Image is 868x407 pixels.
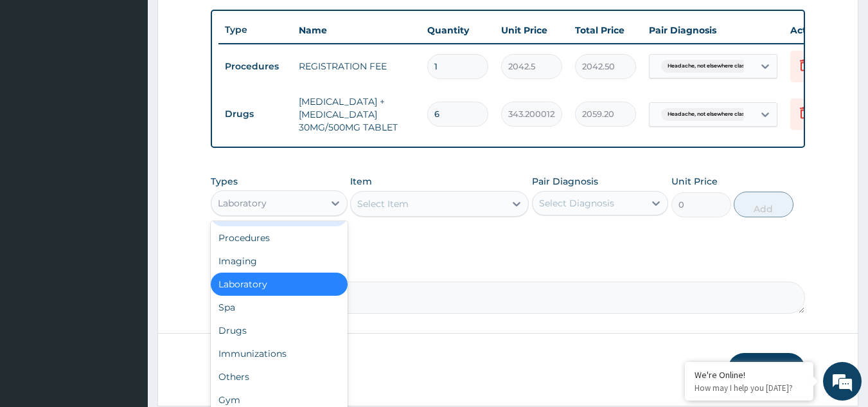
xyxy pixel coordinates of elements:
[292,17,421,43] th: Name
[728,353,805,386] button: Submit
[211,273,348,296] div: Laboratory
[67,72,216,89] div: Chat with us now
[569,17,642,43] th: Total Price
[784,17,848,43] th: Actions
[211,6,242,37] div: Minimize live chat window
[211,365,348,388] div: Others
[218,55,292,78] td: Procedures
[661,60,759,73] span: Headache, not elsewhere classi...
[734,192,793,217] button: Add
[539,197,614,210] div: Select Diagnosis
[292,89,421,140] td: [MEDICAL_DATA] + [MEDICAL_DATA] 30MG/500MG TABLET
[642,17,784,43] th: Pair Diagnosis
[661,108,759,121] span: Headache, not elsewhere classi...
[211,249,348,273] div: Imaging
[671,175,718,188] label: Unit Price
[211,319,348,342] div: Drugs
[218,197,267,210] div: Laboratory
[421,17,495,43] th: Quantity
[211,264,806,275] label: Comment
[211,176,238,187] label: Types
[6,271,245,316] textarea: Type your message and hit 'Enter'
[218,102,292,126] td: Drugs
[75,122,177,251] span: We're online!
[211,226,348,249] div: Procedures
[211,342,348,365] div: Immunizations
[350,175,372,188] label: Item
[495,17,569,43] th: Unit Price
[24,64,52,96] img: d_794563401_company_1708531726252_794563401
[695,383,804,393] p: How may I help you today?
[211,296,348,319] div: Spa
[532,175,598,188] label: Pair Diagnosis
[218,18,292,42] th: Type
[357,197,409,210] div: Select Item
[695,369,804,381] div: We're Online!
[292,53,421,79] td: REGISTRATION FEE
